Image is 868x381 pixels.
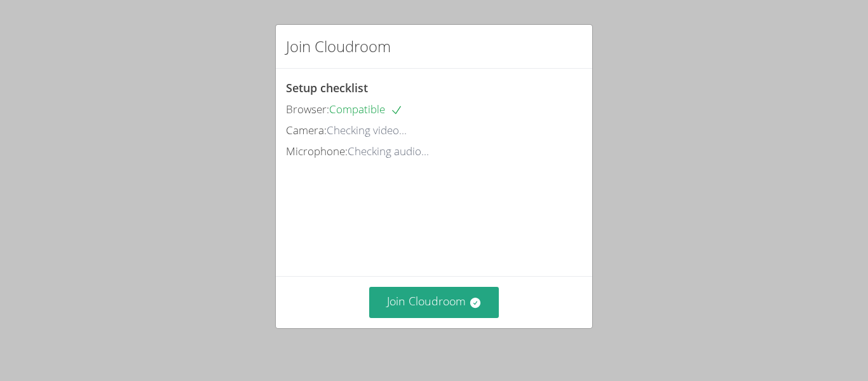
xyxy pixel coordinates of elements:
[286,102,329,116] span: Browser:
[329,102,403,116] span: Compatible
[286,35,391,58] h2: Join Cloudroom
[369,287,499,318] button: Join Cloudroom
[286,80,368,95] span: Setup checklist
[348,144,429,158] span: Checking audio...
[327,123,407,137] span: Checking video...
[286,123,327,137] span: Camera:
[286,144,348,158] span: Microphone:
